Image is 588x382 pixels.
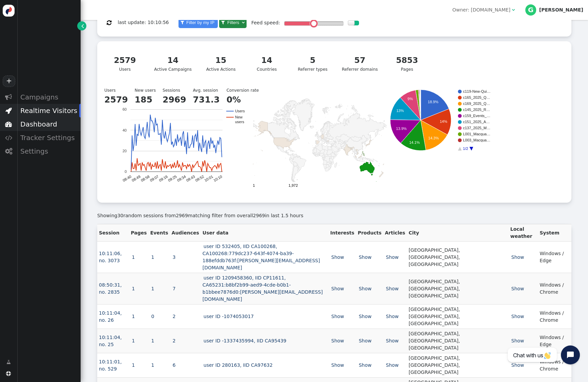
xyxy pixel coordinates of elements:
[389,90,491,191] svg: A chart.
[407,329,508,353] td: [GEOGRAPHIC_DATA], [GEOGRAPHIC_DATA], [GEOGRAPHIC_DATA]
[463,90,490,94] text: c119-New-Qui…
[167,175,177,183] text: 09:25
[219,17,246,28] a:  Filters 
[123,108,127,112] text: 60
[251,90,386,191] svg: A chart.
[510,254,525,260] a: Show
[463,132,490,136] text: L001_Macqua…
[102,85,567,198] div: Users
[131,338,136,343] a: 1
[358,362,373,368] a: Show
[102,90,251,191] div: A chart.
[172,362,177,368] a: 6
[99,282,122,295] a: 08:50:31, no. 2835
[386,50,428,77] a: 5853Pages
[463,138,490,142] text: L003_Macqua…
[538,353,571,378] td: Windows / Chrome
[172,338,177,343] a: 2
[385,314,400,319] a: Show
[428,136,439,140] text: 14.3%
[463,126,490,130] text: c137_2025_M…
[99,310,122,323] a: 10:11:04, no. 26
[178,17,218,28] a:  Filter by my IP
[193,95,220,105] b: 731.3
[163,95,186,105] b: 2969
[463,120,490,124] text: c151_2025_A…
[172,254,177,260] a: 3
[150,254,155,260] a: 1
[131,286,136,291] a: 1
[510,362,525,368] a: Show
[463,108,490,112] text: c145_2025_R…
[104,87,135,93] td: Users
[117,213,123,218] span: 30
[203,314,255,319] a: user ID -1074053017
[235,120,244,124] text: users
[104,95,128,105] b: 2579
[383,224,407,242] th: Articles
[204,175,214,183] text: 10:01
[538,305,571,329] td: Windows / Chrome
[5,121,12,128] span: 
[407,273,508,305] td: [GEOGRAPHIC_DATA], [GEOGRAPHIC_DATA], [GEOGRAPHIC_DATA]
[538,224,571,242] th: System
[428,100,438,104] text: 18.9%
[358,286,373,291] a: Show
[510,338,525,343] a: Show
[125,170,127,174] text: 0
[407,97,413,101] text: 9%
[5,107,12,114] span: 
[6,371,11,376] span: 
[170,224,201,242] th: Audiences
[203,244,320,270] a: user ID 532405, IID CA100268, CA100268:779dc237-643f-4074-ba39-188efddb763f:[PERSON_NAME][EMAIL_A...
[390,54,424,73] div: Pages
[538,273,571,305] td: Windows / Chrome
[150,338,155,343] a: 1
[538,329,571,353] td: Windows / Edge
[253,213,265,218] span: 2969
[538,242,571,273] td: Windows / Edge
[77,21,86,30] a: 
[5,148,12,155] span: 
[135,87,163,93] td: New users
[390,54,424,66] div: 5853
[289,184,298,188] text: 1,972
[358,254,373,260] a: Show
[158,175,168,183] text: 09:16
[81,22,84,29] span: 
[452,6,510,14] div: Owner: [DOMAIN_NAME]
[227,87,266,93] td: Conversion rate
[131,254,136,260] a: 1
[185,20,216,25] span: Filter by my IP
[510,314,525,319] a: Show
[250,54,283,73] div: Countries
[5,134,12,141] span: 
[226,20,240,25] span: Filters
[3,5,15,17] img: logo-icon.svg
[6,359,11,366] span: 
[203,362,274,368] a: user ID 280163, IID CA97632
[292,50,334,77] a: 5Referrer types
[525,4,536,15] div: G
[5,94,12,100] span: 
[123,128,127,132] text: 40
[17,90,81,104] div: Campaigns
[204,54,238,73] div: Active Actions
[131,175,141,183] text: 08:49
[201,224,329,242] th: User data
[150,314,155,319] a: 0
[330,338,345,343] a: Show
[463,147,468,151] text: 1/2
[539,7,583,13] div: [PERSON_NAME]
[407,353,508,378] td: [GEOGRAPHIC_DATA], [GEOGRAPHIC_DATA], [GEOGRAPHIC_DATA]
[131,362,136,368] a: 1
[250,54,283,66] div: 14
[2,356,16,368] a: 
[17,131,81,144] div: Tracker Settings
[17,144,81,158] div: Settings
[463,114,490,118] text: c159_Events_…
[385,362,400,368] a: Show
[186,175,196,183] text: 09:43
[200,50,242,77] a: 15Active Actions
